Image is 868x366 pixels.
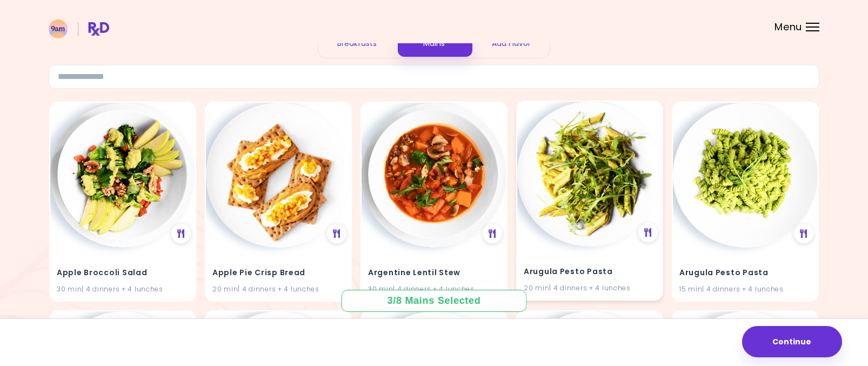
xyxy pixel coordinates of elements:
div: 30 min | 4 dinners + 4 lunches [57,283,189,294]
div: See Meal Plan [327,224,346,243]
h4: Argentine Lentil Stew [368,264,500,282]
div: 15 min | 4 dinners + 4 lunches [679,283,811,294]
h4: Apple Broccoli Salad [57,264,189,282]
div: See Meal Plan [171,224,191,243]
div: See Meal Plan [483,224,502,243]
div: See Meal Plan [794,224,813,243]
button: Continue [742,326,842,357]
h4: Arugula Pesto Pasta [524,263,656,281]
div: 20 min | 4 dinners + 4 lunches [212,283,344,294]
div: 30 min | 4 dinners + 4 lunches [368,283,500,294]
img: RxDiet [49,19,109,38]
div: Mains [396,29,473,58]
h4: Arugula Pesto Pasta [679,264,811,282]
div: See Meal Plan [638,223,658,242]
div: 20 min | 4 dinners + 4 lunches [524,282,656,292]
div: 3 / 8 Mains Selected [379,294,489,308]
div: Breakfasts [318,29,396,58]
div: Add Flavor [472,29,550,58]
span: Menu [774,22,802,32]
h4: Apple Pie Crisp Bread [212,264,344,282]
